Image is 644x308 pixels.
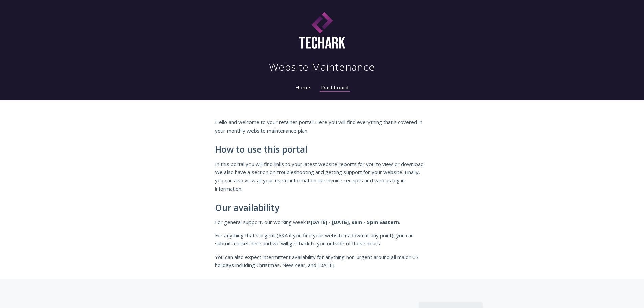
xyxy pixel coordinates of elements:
[215,160,429,193] p: In this portal you will find links to your latest website reports for you to view or download. We...
[215,231,429,248] p: For anything that's urgent (AKA if you find your website is down at any point), you can submit a ...
[320,84,350,92] a: Dashboard
[215,203,429,213] h2: Our availability
[215,218,429,226] p: For general support, our working week is .
[215,253,429,269] p: You can also expect intermittent availability for anything non-urgent around all major US holiday...
[215,118,429,135] p: Hello and welcome to your retainer portal! Here you will find everything that's covered in your m...
[294,84,312,91] a: Home
[269,60,375,74] h1: Website Maintenance
[311,219,399,226] strong: [DATE] - [DATE], 9am - 5pm Eastern
[215,145,429,155] h2: How to use this portal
